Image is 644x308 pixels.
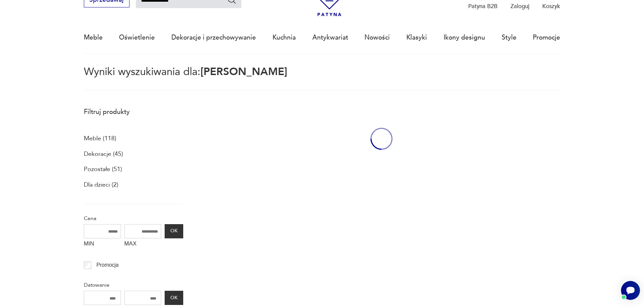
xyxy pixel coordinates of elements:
[84,148,123,160] a: Dekoracje (45)
[84,133,116,144] a: Meble (118)
[165,224,183,238] button: OK
[84,108,183,116] p: Filtruj produkty
[84,281,183,289] p: Datowanie
[406,22,427,53] a: Klasyki
[171,22,256,53] a: Dekoracje i przechowywanie
[312,22,348,53] a: Antykwariat
[272,22,296,53] a: Kuchnia
[621,281,640,300] iframe: Smartsupp widget button
[165,291,183,305] button: OK
[84,238,121,251] label: MIN
[371,103,392,174] div: oval-loading
[119,22,155,53] a: Oświetlenie
[84,67,560,90] p: Wyniki wyszukiwania dla:
[84,179,118,191] a: Dla dzieci (2)
[84,164,122,175] a: Pozostałe (51)
[364,22,390,53] a: Nowości
[502,22,517,53] a: Style
[542,2,560,10] p: Koszyk
[84,22,103,53] a: Meble
[510,2,529,10] p: Zaloguj
[84,214,183,223] p: Cena
[468,2,498,10] p: Patyna B2B
[124,238,162,251] label: MAX
[533,22,560,53] a: Promocje
[444,22,485,53] a: Ikony designu
[200,65,287,79] span: [PERSON_NAME]
[96,261,119,269] p: Promocja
